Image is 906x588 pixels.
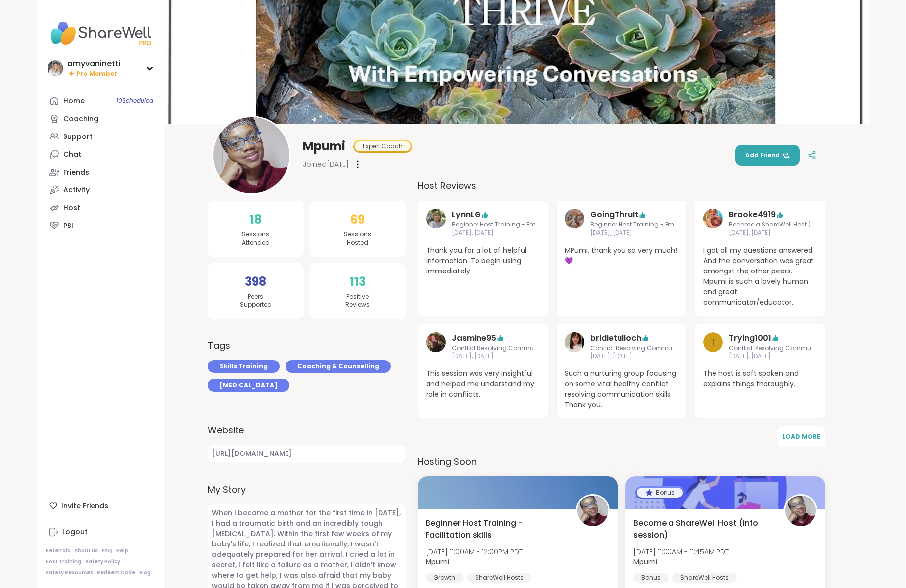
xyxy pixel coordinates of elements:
[102,547,112,554] a: FAQ
[208,445,406,463] a: [URL][DOMAIN_NAME]
[85,558,120,565] a: Safety Policy
[62,527,88,537] div: Logout
[46,523,156,541] a: Logout
[590,229,678,237] span: [DATE], [DATE]
[63,96,85,106] div: Home
[426,573,463,583] div: Growth
[565,332,584,361] a: bridietulloch
[452,221,540,229] span: Beginner Host Training - Emotional Safety
[710,335,715,350] span: T
[426,557,449,567] b: Mpumi
[565,245,678,266] span: MPumi, thank you so very much!💜
[633,517,773,541] span: Become a ShareWell Host (info session)
[46,163,156,181] a: Friends
[240,293,272,310] span: Peers Supported
[452,344,540,353] span: Conflict Resolving Communication
[350,273,366,291] span: 113
[426,517,565,541] span: Beginner Host Training - Facilitation skills
[350,211,365,228] span: 69
[46,199,156,217] a: Host
[703,245,817,308] span: I got all my questions answered. And the conversation was great amongst the other peers. Mpumi is...
[590,221,678,229] span: Beginner Host Training - Emotional Safety
[208,483,406,496] label: My Story
[590,344,678,353] span: Conflict Resolving Communication
[46,217,156,234] a: PSI
[46,110,156,128] a: Coaching
[703,209,723,228] img: Brooke4919
[745,151,790,160] span: Add Friend
[426,332,446,352] img: Jasmine95
[672,573,737,583] div: ShareWell Hosts
[782,432,820,441] span: Load More
[633,547,729,557] span: [DATE] 11:00AM - 11:45AM PDT
[729,332,771,344] a: Trying1001
[590,209,638,221] a: GoingThruIt
[46,128,156,145] a: Support
[729,352,817,361] span: [DATE], [DATE]
[777,426,825,447] button: Load More
[76,70,117,78] span: Pro Member
[220,381,278,390] span: [MEDICAL_DATA]
[703,209,723,237] a: Brooke4919
[116,97,153,105] span: 10 Scheduled
[426,332,446,361] a: Jasmine95
[208,339,230,352] h3: Tags
[452,229,540,237] span: [DATE], [DATE]
[139,569,151,576] a: Blog
[63,132,93,142] div: Support
[590,332,641,344] a: bridietulloch
[250,211,262,228] span: 18
[590,352,678,361] span: [DATE], [DATE]
[208,423,406,437] label: Website
[46,569,93,576] a: Safety Resources
[565,332,584,352] img: bridietulloch
[303,159,349,169] span: Joined [DATE]
[452,352,540,361] span: [DATE], [DATE]
[63,203,80,213] div: Host
[74,547,98,554] a: About Us
[577,496,608,526] img: Mpumi
[97,569,135,576] a: Redeem Code
[297,362,379,371] span: Coaching & Counselling
[426,368,540,400] span: This session was very insightful and helped me understand my role in conflicts.
[46,145,156,163] a: Chat
[46,497,156,515] div: Invite Friends
[703,368,817,389] span: The host is soft spoken and explains things thoroughly.
[63,114,98,124] div: Coaching
[426,547,523,557] span: [DATE] 11:00AM - 12:00PM PDT
[116,547,128,554] a: Help
[46,547,70,554] a: Referrals
[242,230,270,247] span: Sessions Attended
[213,117,289,193] img: Mpumi
[452,209,481,221] a: LynnLG
[46,92,156,110] a: Home10Scheduled
[565,368,678,410] span: Such a nurturing group focusing on some vital healthy conflict resolving communication skills. Th...
[345,293,370,310] span: Positive Reviews
[426,209,446,237] a: LynnLG
[426,209,446,228] img: LynnLG
[467,573,531,583] div: ShareWell Hosts
[355,141,411,151] div: Expert Coach
[729,344,817,353] span: Conflict Resolving Communication
[63,168,89,178] div: Friends
[63,185,90,195] div: Activity
[48,60,63,76] img: amyvaninetti
[735,145,800,166] button: Add Friend
[426,245,540,276] span: Thank you for a lot of helpful information. To begin using immediately
[452,332,496,344] a: Jasmine95
[729,229,817,237] span: [DATE], [DATE]
[344,230,371,247] span: Sessions Hosted
[220,362,268,371] span: Skills Training
[303,138,345,154] span: Mpumi
[245,273,266,291] span: 398
[418,455,825,468] h3: Hosting Soon
[565,209,584,228] img: GoingThruIt
[637,488,683,498] div: Bonus
[729,221,817,229] span: Become a ShareWell Host (info session)
[703,332,723,361] a: T
[67,58,121,69] div: amyvaninetti
[63,221,73,231] div: PSI
[633,557,657,567] b: Mpumi
[633,573,668,583] div: Bonus
[46,558,81,565] a: Host Training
